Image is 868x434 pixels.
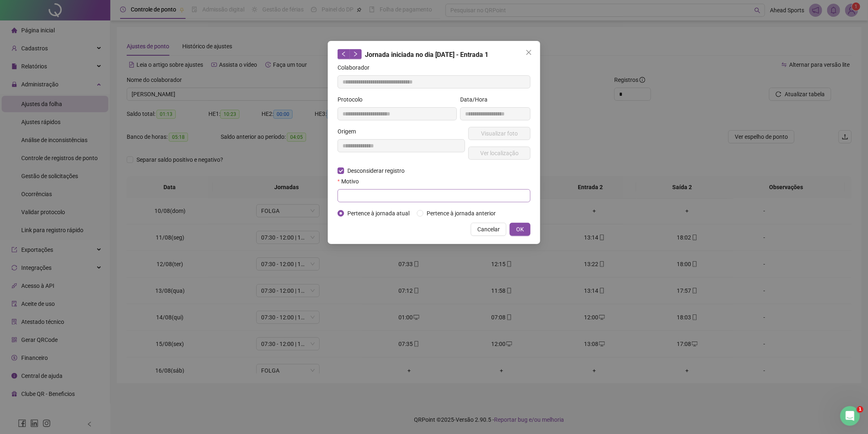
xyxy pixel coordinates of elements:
[460,95,493,104] label: Data/Hora
[471,223,506,236] button: Cancelar
[526,49,532,56] span: close
[338,127,361,136] label: Origem
[338,95,368,104] label: Protocolo
[477,225,500,234] span: Cancelar
[423,209,499,218] span: Pertence à jornada anterior
[344,209,413,218] span: Pertence à jornada atual
[338,49,350,59] button: left
[468,147,530,160] button: Ver localização
[338,63,375,72] label: Colaborador
[349,49,362,59] button: right
[840,406,860,426] iframe: Intercom live chat
[468,127,530,140] button: Visualizar foto
[338,49,530,60] div: Jornada iniciada no dia [DATE] - Entrada 1
[353,51,358,57] span: right
[516,225,524,234] span: OK
[338,177,364,186] label: Motivo
[510,223,530,236] button: OK
[522,46,535,59] button: Close
[857,406,864,413] span: 1
[344,166,408,175] span: Desconsiderar registro
[341,51,347,57] span: left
